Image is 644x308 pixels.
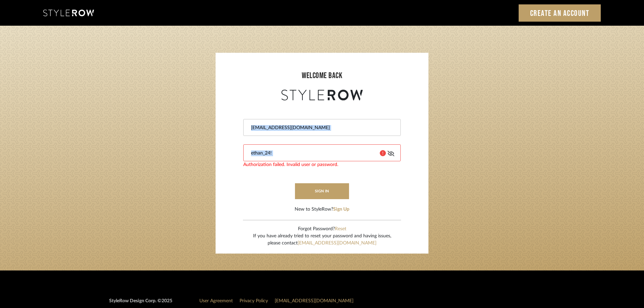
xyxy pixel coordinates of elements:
div: welcome back [222,70,422,82]
div: Forgot Password? [253,226,391,233]
div: If you have already tried to reset your password and having issues, please contact [253,233,391,247]
div: Authorization failed. Invalid user or password. [243,161,401,168]
a: Create an Account [519,4,601,22]
div: New to StyleRow? [295,206,349,213]
input: Password [250,150,375,157]
a: [EMAIL_ADDRESS][DOMAIN_NAME] [275,299,353,303]
input: Email Address [250,124,392,131]
button: sign in [295,183,349,199]
button: Reset [335,226,346,233]
a: [EMAIL_ADDRESS][DOMAIN_NAME] [298,241,376,245]
a: Privacy Policy [240,299,268,303]
button: Sign Up [333,206,349,213]
a: User Agreement [199,299,233,303]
